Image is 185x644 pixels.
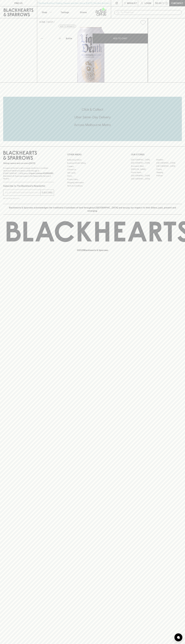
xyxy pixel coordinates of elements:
[41,190,54,195] button: SUBSCRIBE
[59,25,76,28] button: Add to wishlist
[67,175,118,178] a: FAQ's
[67,153,118,156] p: OTHER AREAS
[131,161,156,165] a: [GEOGRAPHIC_DATA]
[131,165,156,168] a: Brunswick West
[65,36,92,41] div: Bottle
[131,177,156,180] a: [GEOGRAPHIC_DATA]
[42,11,47,14] p: Shop
[131,174,156,177] a: [GEOGRAPHIC_DATA]
[3,123,182,127] h5: Across Melbourne Metro
[156,161,182,165] a: [GEOGRAPHIC_DATA]
[145,2,151,5] p: Login
[121,10,180,15] input: Try "Pinot noir"
[156,158,182,161] a: Braddon
[155,2,162,5] p: $0.00
[113,37,127,40] p: ADD TO CART
[156,171,182,174] a: Geelong
[67,158,118,161] a: Bottle Drop FAQ's
[37,6,56,18] button: Shop
[5,206,180,212] p: Blackhearts & Sparrows acknowledges the traditional Custodians of land throughout [GEOGRAPHIC_DAT...
[3,167,54,180] p: It is against the law to sell or supply alcohol to, or to obtain alcohol on behalf of a person un...
[67,165,118,168] a: Careers
[131,158,156,161] a: [GEOGRAPHIC_DATA]
[47,21,53,23] a: SHOP
[67,171,118,174] a: Gift Cards
[67,178,118,181] a: Privacy Policy
[127,2,137,5] p: Wishlist
[3,184,54,188] p: Subscribe to The Blackhearts Newsletter
[3,107,182,112] h5: Click & Collect
[156,168,182,171] a: Fitzroy
[80,11,87,14] p: Stores
[14,2,23,5] p: FIND US
[67,181,118,184] a: Shipping Information
[66,37,72,40] p: Bottle
[177,636,180,639] img: bubble-icon
[131,153,182,156] p: OUR STORES
[3,97,182,141] div: Call to action block
[3,197,54,200] p: We will never spam you
[156,165,182,168] a: [GEOGRAPHIC_DATA]
[67,184,118,187] a: Terms & Conditions
[131,168,156,171] a: [PERSON_NAME]
[5,190,40,195] input: e.g. jane@blackheartsandsparrows.com.au
[67,162,118,165] a: Business & Bulk Gifting
[131,171,156,174] a: Fitzroy North
[93,34,148,43] button: ADD TO CART
[3,115,182,119] h5: Uber Same-Day Delivery
[139,19,147,26] button: Add to wishlist
[61,11,69,14] p: Tastings
[3,162,54,165] p: Sibling owned and run since [DATE]
[74,6,93,18] a: Stores
[166,2,167,4] p: 0
[29,172,53,174] strong: Liquor License #32064953
[171,2,183,5] p: Checkout
[37,27,148,82] img: 36459.png
[39,21,45,23] a: HOME
[42,191,53,194] p: SUBSCRIBE
[67,168,118,171] a: Contact Us
[156,174,182,177] a: Prahran
[56,6,74,18] a: Tastings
